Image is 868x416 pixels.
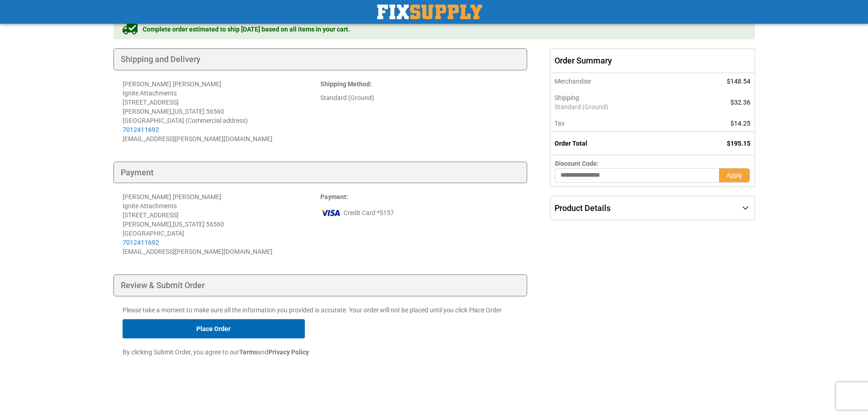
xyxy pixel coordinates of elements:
[320,206,518,220] div: Credit Card *5157
[377,5,482,19] a: store logo
[143,25,350,34] span: Complete order estimated to ship [DATE] based on all items in your cart.
[173,221,205,228] span: [US_STATE]
[719,168,750,183] button: Apply
[123,135,272,142] span: [EMAIL_ADDRESS][PERSON_NAME][DOMAIN_NAME]
[320,206,341,220] img: vi.png
[320,193,348,200] strong: :
[726,172,742,179] span: Apply
[550,48,755,73] span: Order Summary
[123,305,519,315] p: Please take a moment to make sure all the information you provided is accurate. Your order will n...
[239,348,257,356] strong: Terms
[727,140,750,147] span: $195.15
[550,73,685,90] th: Merchandise
[730,120,750,127] span: $14.25
[730,99,750,106] span: $32.36
[123,126,159,133] a: 7012411692
[113,274,528,296] div: Review & Submit Order
[555,102,680,111] span: Standard (Ground)
[320,80,370,88] span: Shipping Method
[123,192,320,247] div: [PERSON_NAME] [PERSON_NAME] Ignite Attachments [STREET_ADDRESS] [PERSON_NAME] , 56560 [GEOGRAPHIC...
[113,48,528,70] div: Shipping and Delivery
[173,108,205,115] span: [US_STATE]
[320,80,372,88] strong: :
[377,5,482,19] img: Fix Industrial Supply
[123,319,305,338] button: Place Order
[555,160,599,167] span: Discount Code:
[123,239,159,246] a: 7012411692
[113,162,528,184] div: Payment
[555,140,587,147] strong: Order Total
[320,93,518,102] div: Standard (Ground)
[268,348,309,356] strong: Privacy Policy
[123,79,320,143] address: [PERSON_NAME] [PERSON_NAME] Ignite Attachments [STREET_ADDRESS] [PERSON_NAME] , 56560 [GEOGRAPHIC...
[123,348,519,357] p: By clicking Submit Order, you agree to our and
[555,94,579,101] span: Shipping
[123,248,272,255] span: [EMAIL_ADDRESS][PERSON_NAME][DOMAIN_NAME]
[550,115,685,132] th: Tax
[320,193,346,200] span: Payment
[727,78,750,85] span: $148.54
[555,203,611,213] span: Product Details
